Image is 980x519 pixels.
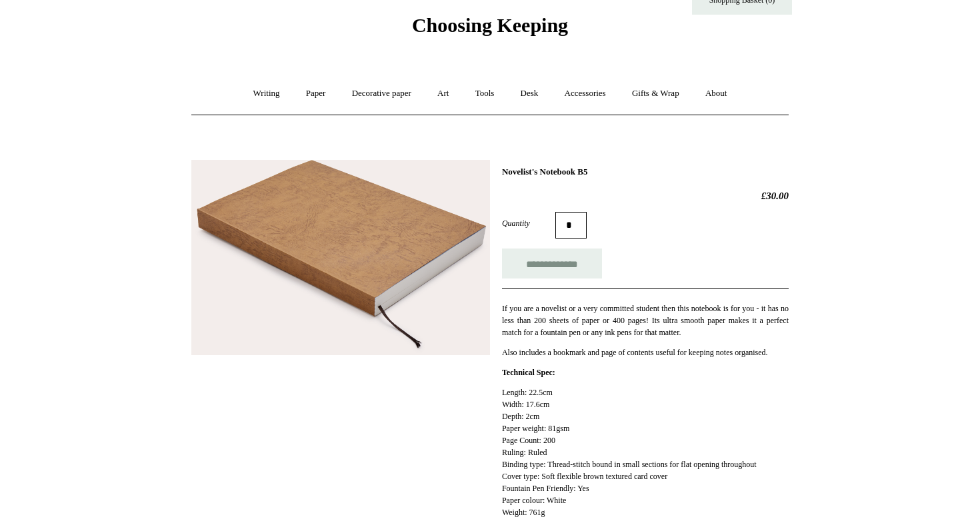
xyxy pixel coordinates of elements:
h1: Novelist's Notebook B5 [502,167,789,177]
a: About [693,76,739,111]
p: Also includes a bookmark and page of contents useful for keeping notes organised. [502,346,789,358]
label: Quantity [502,217,555,229]
a: Accessories [553,76,618,111]
h2: £30.00 [502,190,789,202]
a: Decorative paper [340,76,423,111]
a: Art [425,76,461,111]
span: Choosing Keeping [412,14,568,36]
a: Choosing Keeping [412,25,568,34]
strong: Technical Spec: [502,368,555,377]
a: Gifts & Wrap [620,76,691,111]
img: Novelist's Notebook B5 [191,160,490,356]
a: Writing [241,76,292,111]
a: Paper [294,76,338,111]
p: If you are a novelist or a very committed student then this notebook is for you - it has no less ... [502,302,789,338]
a: Tools [463,76,507,111]
a: Desk [509,76,551,111]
